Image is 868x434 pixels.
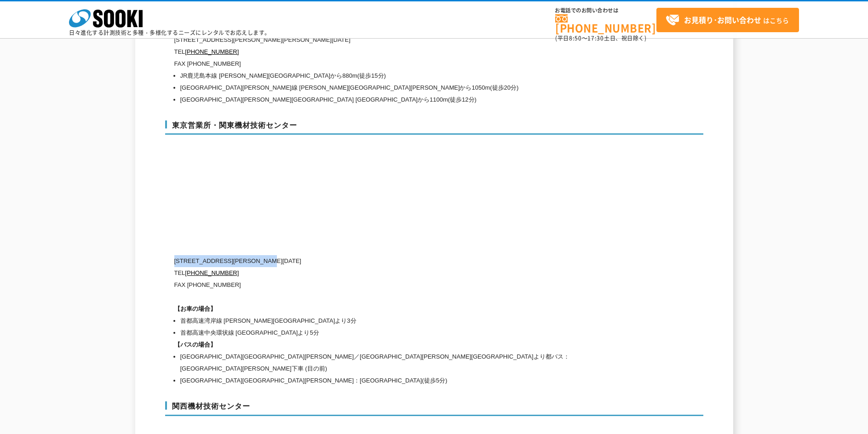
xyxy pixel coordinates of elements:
[180,94,616,106] li: [GEOGRAPHIC_DATA][PERSON_NAME][GEOGRAPHIC_DATA] [GEOGRAPHIC_DATA]から1100m(徒歩12分)
[174,339,616,351] h1: 【バスの場合】
[555,14,656,33] a: [PHONE_NUMBER]
[174,255,616,267] p: [STREET_ADDRESS][PERSON_NAME][DATE]
[656,8,799,32] a: お見積り･お問い合わせはこちら
[180,327,616,339] li: 首都高速中央環状線 [GEOGRAPHIC_DATA]より5分
[165,401,703,416] h3: 関西機材技術センター
[174,58,616,70] p: FAX [PHONE_NUMBER]
[666,13,789,27] span: はこちら
[185,269,239,276] a: [PHONE_NUMBER]
[180,82,616,94] li: [GEOGRAPHIC_DATA][PERSON_NAME]線 [PERSON_NAME][GEOGRAPHIC_DATA][PERSON_NAME]から1050m(徒歩20分)
[165,120,703,135] h3: 東京営業所・関東機材技術センター
[569,34,582,42] span: 8:50
[174,46,616,58] p: TEL
[69,30,270,35] p: 日々進化する計測技術と多種・多様化するニーズにレンタルでお応えします。
[180,70,616,82] li: JR鹿児島本線 [PERSON_NAME][GEOGRAPHIC_DATA]から880m(徒歩15分)
[555,8,656,13] span: お電話でのお問い合わせは
[180,351,616,375] li: [GEOGRAPHIC_DATA][GEOGRAPHIC_DATA][PERSON_NAME]／[GEOGRAPHIC_DATA][PERSON_NAME][GEOGRAPHIC_DATA]より...
[185,48,239,55] a: [PHONE_NUMBER]
[174,267,616,279] p: TEL
[174,279,616,291] p: FAX [PHONE_NUMBER]
[555,34,646,42] span: (平日 ～ 土日、祝日除く)
[587,34,604,42] span: 17:30
[180,375,616,387] li: [GEOGRAPHIC_DATA][GEOGRAPHIC_DATA][PERSON_NAME]：[GEOGRAPHIC_DATA](徒歩5分)
[180,315,616,327] li: 首都高速湾岸線 [PERSON_NAME][GEOGRAPHIC_DATA]より3分
[684,14,761,25] strong: お見積り･お問い合わせ
[174,303,616,315] h1: 【お車の場合】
